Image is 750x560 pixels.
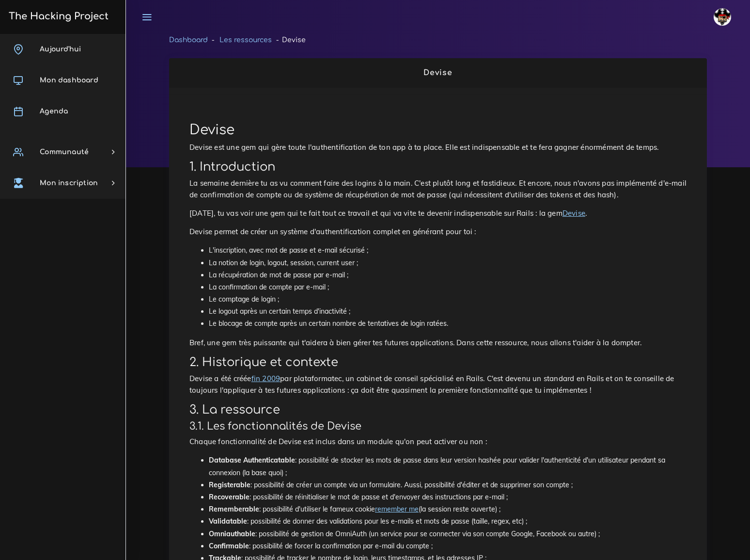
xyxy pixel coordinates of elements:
p: Devise a été créée par plataformatec, un cabinet de conseil spécialisé en Rails. C'est devenu un ... [189,373,687,396]
strong: Recoverable [209,493,250,501]
strong: Validatable [209,517,247,526]
p: Devise permet de créer un système d'authentification complet en générant pour toi : [189,226,687,238]
li: L'inscription, avec mot de passe et e-mail sécurisé ; [209,244,687,256]
p: Bref, une gem très puissante qui t'aidera à bien gérer tes futures applications. Dans cette resso... [189,337,687,349]
li: : possibilité de stocker les mots de passe dans leur version hashée pour valider l'authenticité d... [209,454,687,479]
a: Dashboard [169,36,208,44]
p: La semaine dernière tu as vu comment faire des logins à la main. C'est plutôt long et fastidieux.... [189,177,687,201]
h2: 1. Introduction [189,160,687,174]
li: La confirmation de compte par e-mail ; [209,281,687,293]
li: : possibilité de réinitialiser le mot de passe et d'envoyer des instructions par e-mail ; [209,491,687,503]
p: Chaque fonctionnalité de Devise est inclus dans un module qu'on peut activer ou non : [189,436,687,448]
h3: 3.1. Les fonctionnalités de Devise [189,420,687,432]
a: Les ressources [219,36,272,44]
strong: Database Authenticatable [209,456,295,464]
a: remember me [375,505,419,513]
strong: Confirmable [209,542,249,550]
a: Devise [562,208,585,218]
img: avatar [714,8,731,26]
h2: 2. Historique et contexte [189,355,687,369]
li: Devise [272,34,305,46]
li: : possibilité d'utiliser le fameux cookie (la session reste ouverte) ; [209,503,687,515]
li: Le comptage de login ; [209,293,687,305]
span: Aujourd'hui [40,46,81,53]
li: Le logout après un certain temps d'inactivité ; [209,305,687,318]
span: Mon inscription [40,179,98,187]
li: Le blocage de compte après un certain nombre de tentatives de login ratées. [209,318,687,330]
a: fin 2009 [251,374,281,383]
li: La récupération de mot de passe par e-mail ; [209,269,687,281]
strong: Registerable [209,480,250,489]
li: : possibilité de créer un compte via un formulaire. Aussi, possibilité d'éditer et de supprimer s... [209,479,687,491]
span: Mon dashboard [40,77,98,84]
li: La notion de login, logout, session, current user ; [209,257,687,269]
h2: 3. La ressource [189,403,687,417]
p: Devise est une gem qui gère toute l'authentification de ton app à ta place. Elle est indispensabl... [189,142,687,153]
li: : possibilité de donner des validations pour les e-mails et mots de passe (taille, regex, etc) ; [209,515,687,528]
span: Communauté [40,148,89,156]
li: : possibilité de forcer la confirmation par e-mail du compte ; [209,540,687,552]
strong: Rememberable [209,505,259,513]
li: : possibilité de gestion de OmniAuth (un service pour se connecter via son compte Google, Faceboo... [209,528,687,540]
p: [DATE], tu vas voir une gem qui te fait tout ce travail et qui va vite te devenir indispensable s... [189,208,687,219]
h1: Devise [189,122,687,139]
strong: Omniauthable [209,529,255,538]
span: Agenda [40,108,68,115]
h3: The Hacking Project [6,11,109,22]
h2: Devise [179,68,697,78]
